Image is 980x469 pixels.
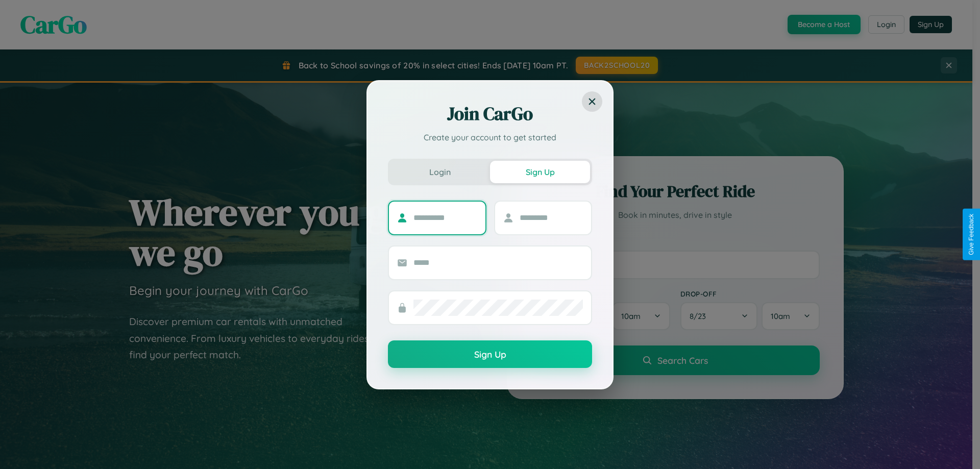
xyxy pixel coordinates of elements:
[490,161,590,183] button: Sign Up
[388,102,592,126] h2: Join CarGo
[388,340,592,368] button: Sign Up
[390,161,490,183] button: Login
[388,131,592,143] p: Create your account to get started
[968,214,975,255] div: Give Feedback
